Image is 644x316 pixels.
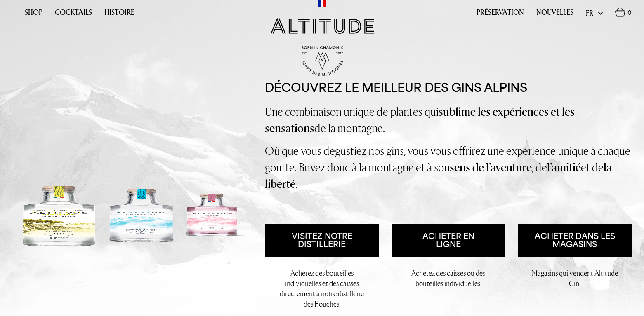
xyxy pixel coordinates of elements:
img: Basket [615,8,625,17]
strong: l'amitié [547,159,581,175]
img: Born in Chamonix - Est. 2017 - Espirit des Montagnes [302,46,343,76]
a: Visitez notre distillerie [265,224,378,257]
a: Nouvelles [536,8,573,21]
p: Achetez des caisses ou des bouteilles individuelles. [403,268,494,288]
a: Shop [25,8,42,21]
a: Histoire [104,8,134,21]
strong: sens de l'aventure [450,159,532,175]
p: Où que vous dégustiez nos gins, vous vous offrirez une expérience unique à chaque goutte. Buvez d... [265,143,632,192]
a: Préservation [477,8,524,21]
span: Une combinaison unique de plantes qui de la montagne. [265,104,575,136]
a: Acheter en ligne [392,224,505,257]
strong: sublime les expériences et les sensations [265,104,575,136]
strong: la liberté [265,159,612,192]
a: 0 [615,8,632,21]
img: Altitude Gin [271,18,374,34]
a: Cocktails [55,8,92,21]
a: Acheter dans les magasins [518,224,632,257]
p: Magasins qui vendent Altitude Gin. [529,268,620,288]
p: Achetez des bouteilles individuelles et des caisses directement à notre distillerie des Houches. [276,268,367,309]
